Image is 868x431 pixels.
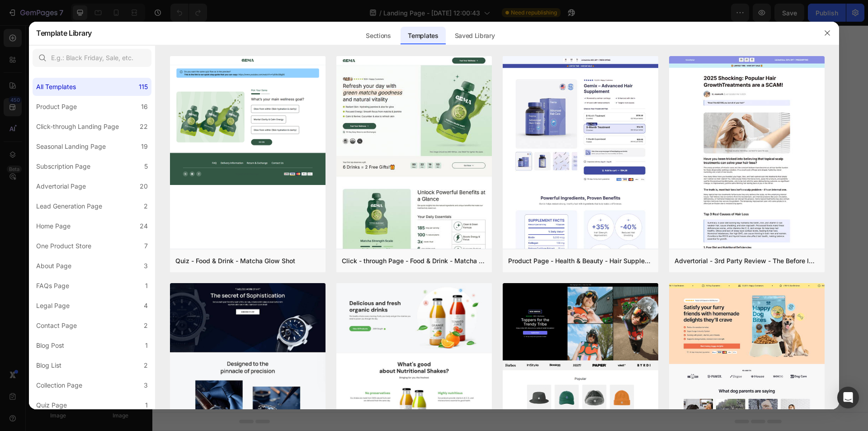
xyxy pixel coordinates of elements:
div: 16 [141,101,148,112]
div: Collection Page [36,380,82,391]
div: Drop element here [340,7,387,14]
div: 115 [139,81,148,92]
span: inspired by CRO experts [256,320,318,328]
img: quiz-1.png [170,56,325,185]
div: 4 [144,300,148,311]
div: 3 [144,260,148,271]
div: Templates [401,27,445,45]
input: E.g.: Black Friday, Sale, etc. [33,49,151,67]
span: then drag & drop elements [391,320,458,328]
div: 2 [144,360,148,371]
div: One Product Store [36,241,91,251]
div: Subscription Page [36,161,90,172]
div: Click-through Landing Page [36,121,119,132]
div: 1 [145,400,148,411]
div: About Page [36,260,71,271]
div: Click - through Page - Food & Drink - Matcha Glow Shot [342,256,486,266]
div: Add blank section [398,309,453,318]
div: Advertorial Page [36,181,86,192]
div: 2 [144,320,148,331]
span: R [88,47,101,73]
div: Choose templates [260,309,315,318]
div: 3 [144,380,148,391]
div: Generate layout [331,309,379,318]
div: 20 [140,181,148,192]
div: 1 [145,340,148,351]
div: Home Page [36,221,71,232]
div: Product Page - Health & Beauty - Hair Supplement [508,256,653,266]
div: Product Page [36,101,77,112]
div: Legal Page [36,300,70,311]
div: Lead Generation Page [36,201,102,212]
span: from URL or image [330,320,379,328]
div: 22 [140,121,148,132]
div: Quiz - Food & Drink - Matcha Glow Shot [175,256,295,266]
div: Quiz Page [36,400,67,411]
img: image_demo.jpg [362,53,629,254]
div: 5 [144,161,148,172]
div: Contact Page [36,320,77,331]
div: Seasonal Landing Page [36,141,106,152]
div: 24 [140,221,148,232]
div: FAQs Page [36,280,69,291]
div: Blog Post [36,340,64,351]
div: Blog List [36,360,61,371]
div: Open Intercom Messenger [837,387,859,408]
div: 2 [144,201,148,212]
h2: Template Library [36,21,92,45]
div: Saved Library [448,27,502,45]
div: Sections [359,27,398,45]
p: eplace this text with your content [88,54,354,71]
span: Add section [336,289,379,298]
div: 7 [144,241,148,251]
div: 19 [141,141,148,152]
div: 1 [145,280,148,291]
div: All Templates [36,81,76,92]
div: Advertorial - 3rd Party Review - The Before Image - Hair Supplement [675,256,819,266]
